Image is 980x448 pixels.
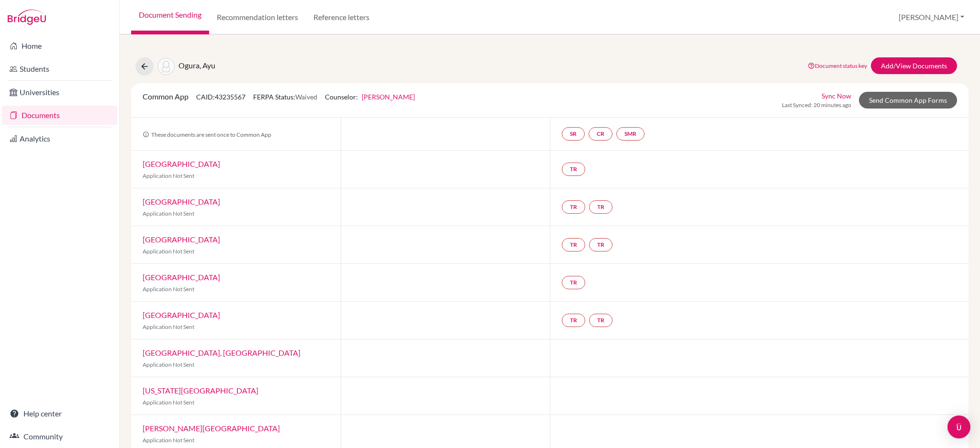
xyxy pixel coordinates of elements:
a: Universities [2,83,117,102]
a: [GEOGRAPHIC_DATA] [143,235,220,244]
a: SMR [616,127,645,141]
span: Application Not Sent [143,172,194,179]
span: Common App [143,92,189,101]
div: Open Intercom Messenger [947,415,970,438]
a: Community [2,427,117,446]
a: Send Common App Forms [859,92,957,109]
button: [PERSON_NAME] [894,8,969,26]
a: [GEOGRAPHIC_DATA] [143,310,220,319]
span: Counselor: [325,93,415,101]
a: [GEOGRAPHIC_DATA], [GEOGRAPHIC_DATA] [143,348,301,357]
a: TR [562,314,585,327]
a: [GEOGRAPHIC_DATA] [143,197,220,206]
span: Application Not Sent [143,210,194,217]
span: Ogura, Ayu [178,61,215,70]
a: TR [562,238,585,251]
span: CAID: 43235567 [196,93,245,101]
span: Application Not Sent [143,323,194,330]
span: Last Synced: 20 minutes ago [782,101,851,109]
a: SR [562,127,585,141]
span: Application Not Sent [143,285,194,293]
a: Documents [2,106,117,125]
a: [PERSON_NAME][GEOGRAPHIC_DATA] [143,424,280,433]
span: Application Not Sent [143,437,194,444]
a: [PERSON_NAME] [362,93,415,101]
a: Home [2,36,117,55]
span: These documents are sent once to Common App [143,131,271,138]
a: TR [562,276,585,289]
a: TR [562,163,585,176]
a: [US_STATE][GEOGRAPHIC_DATA] [143,386,258,395]
a: [GEOGRAPHIC_DATA] [143,273,220,282]
a: TR [589,238,612,251]
img: Bridge-U [8,10,46,25]
a: Sync Now [822,91,851,101]
span: Application Not Sent [143,361,194,368]
a: TR [589,200,612,214]
span: FERPA Status: [253,93,317,101]
span: Application Not Sent [143,399,194,406]
span: Waived [295,93,317,101]
a: CR [589,127,612,141]
a: [GEOGRAPHIC_DATA] [143,159,220,168]
span: Application Not Sent [143,248,194,255]
a: TR [562,200,585,214]
a: Add/View Documents [871,57,957,74]
a: Students [2,59,117,78]
a: Analytics [2,129,117,148]
a: Help center [2,404,117,423]
a: TR [589,314,612,327]
a: Document status key [808,62,867,69]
